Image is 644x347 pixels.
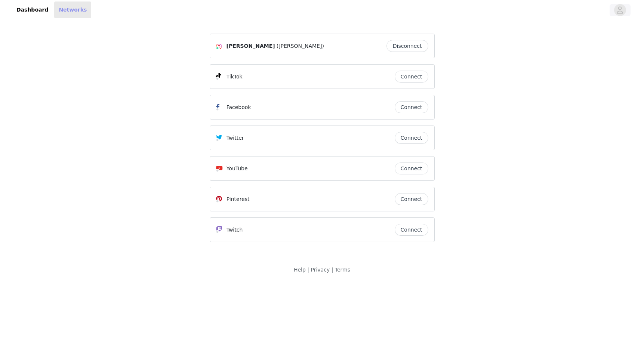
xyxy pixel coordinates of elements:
button: Connect [395,224,428,236]
button: Connect [395,71,428,83]
a: Help [294,267,306,273]
button: Connect [395,193,428,205]
p: Twitch [227,226,243,234]
button: Disconnect [386,40,428,52]
img: Instagram Icon [216,43,222,49]
a: Dashboard [12,1,53,18]
span: [PERSON_NAME] [227,42,275,50]
p: YouTube [227,165,248,173]
span: | [307,267,309,273]
p: Facebook [227,103,251,111]
button: Connect [395,162,428,174]
span: | [332,267,333,273]
button: Connect [395,101,428,113]
a: Networks [54,1,91,18]
a: Privacy [311,267,330,273]
button: Connect [395,132,428,144]
p: Pinterest [227,195,250,203]
p: Twitter [227,134,244,142]
a: Terms [335,267,350,273]
div: avatar [616,4,623,16]
span: ([PERSON_NAME]) [277,42,324,50]
p: TikTok [227,73,243,81]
